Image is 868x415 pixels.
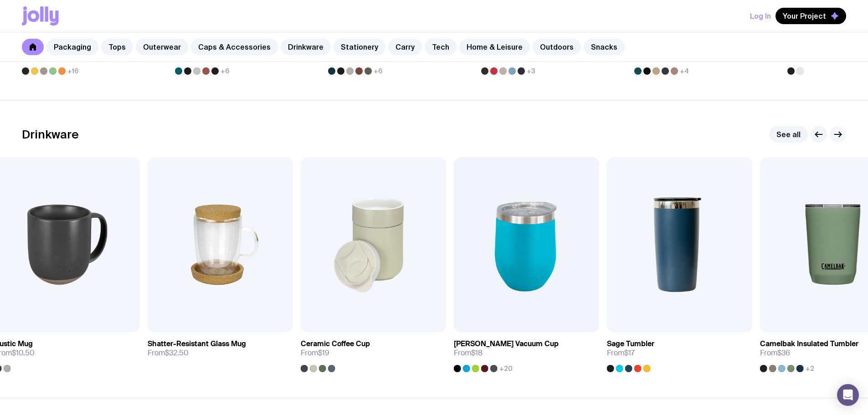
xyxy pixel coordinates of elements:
[533,39,581,55] a: Outdoors
[750,8,771,24] button: Log In
[584,39,625,55] a: Snacks
[783,11,826,20] span: Your Project
[12,348,35,358] span: $10.50
[221,67,229,75] span: +6
[374,67,382,75] span: +6
[318,348,329,358] span: $19
[148,348,189,358] span: From
[165,348,189,358] span: $32.50
[499,365,513,372] span: +20
[454,332,600,372] a: [PERSON_NAME] Vacuum CupFrom$18+20
[22,128,79,141] h2: Drinkware
[301,348,329,358] span: From
[607,332,753,372] a: Sage TumblerFrom$17
[388,39,422,55] a: Carry
[760,339,858,348] h3: Camelbak Insulated Tumbler
[46,39,98,55] a: Packaging
[148,339,246,348] h3: Shatter-Resistant Glass Mug
[67,67,78,75] span: +16
[101,39,133,55] a: Tops
[334,39,385,55] a: Stationery
[607,339,654,348] h3: Sage Tumbler
[680,67,689,75] span: +4
[527,67,535,75] span: +3
[769,126,808,143] a: See all
[776,8,846,24] button: Your Project
[191,39,278,55] a: Caps & Accessories
[777,348,790,358] span: $36
[607,348,635,358] span: From
[806,365,814,372] span: +2
[281,39,331,55] a: Drinkware
[459,39,530,55] a: Home & Leisure
[760,348,790,358] span: From
[136,39,188,55] a: Outerwear
[454,348,483,358] span: From
[454,339,559,348] h3: [PERSON_NAME] Vacuum Cup
[837,384,859,406] div: Open Intercom Messenger
[301,339,370,348] h3: Ceramic Coffee Cup
[471,348,483,358] span: $18
[624,348,635,358] span: $17
[148,332,293,365] a: Shatter-Resistant Glass MugFrom$32.50
[301,332,447,372] a: Ceramic Coffee CupFrom$19
[425,39,457,55] a: Tech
